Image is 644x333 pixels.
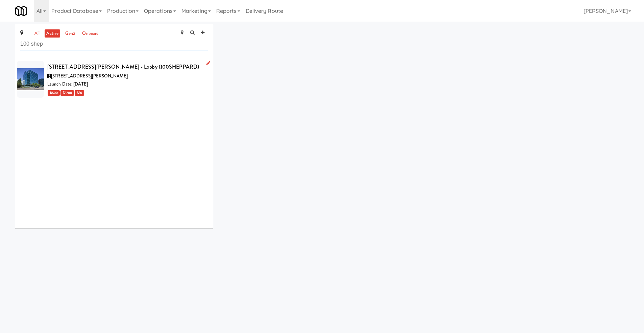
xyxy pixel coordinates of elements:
[60,90,74,96] span: 200
[15,59,213,99] li: [STREET_ADDRESS][PERSON_NAME] - Lobby (100SHEPPARD)[STREET_ADDRESS][PERSON_NAME]Launch Date: [DAT...
[51,73,128,79] span: [STREET_ADDRESS][PERSON_NAME]
[33,29,41,38] a: all
[47,80,208,89] div: Launch Date: [DATE]
[15,5,27,17] img: Micromart
[64,29,77,38] a: gen2
[47,62,208,72] div: [STREET_ADDRESS][PERSON_NAME] - Lobby (100SHEPPARD)
[48,90,60,96] span: 500
[75,90,84,96] span: 0
[45,29,60,38] a: active
[20,38,208,50] input: Search site
[80,29,100,38] a: onboard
